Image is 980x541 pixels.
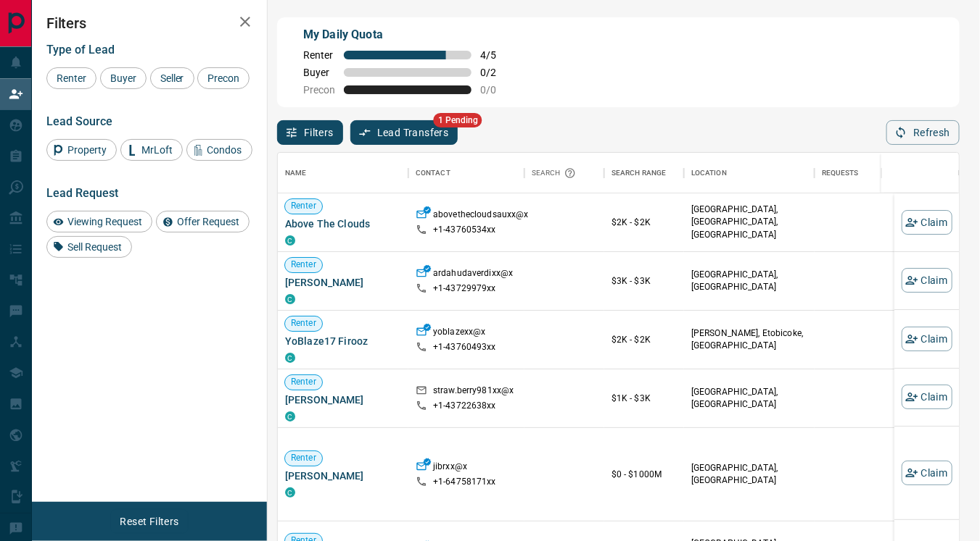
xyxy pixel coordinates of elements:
[46,67,96,89] div: Renter
[303,26,512,43] p: My Daily Quota
[691,327,807,352] p: [PERSON_NAME], Etobicoke, [GEOGRAPHIC_DATA]
[604,153,684,193] div: Search Range
[46,139,117,161] div: Property
[285,487,295,498] div: condos.ca
[822,153,859,193] div: Requests
[902,210,952,235] button: Claim
[433,209,529,224] p: abovethecloudsauxx@x
[691,269,807,293] p: [GEOGRAPHIC_DATA], [GEOGRAPHIC_DATA]
[285,235,295,246] div: condos.ca
[172,216,244,227] span: Offer Request
[110,509,188,534] button: Reset Filters
[150,67,194,89] div: Seller
[303,67,335,78] span: Buyer
[433,282,496,295] p: +1- 43729979xx
[285,393,401,407] span: [PERSON_NAME]
[285,153,307,193] div: Name
[285,217,401,231] span: Above The Clouds
[62,216,147,227] span: Viewing Request
[902,268,952,293] button: Claim
[612,392,677,405] p: $1K - $3K
[433,400,496,412] p: +1- 43722638xx
[350,120,458,145] button: Lead Transfers
[202,144,247,156] span: Condos
[105,72,141,84] span: Buyer
[433,461,467,476] p: jibrxx@x
[408,153,524,193] div: Contact
[480,84,512,96] span: 0 / 0
[684,153,815,193] div: Location
[277,120,343,145] button: Filters
[285,353,295,363] div: condos.ca
[612,216,677,229] p: $2K - $2K
[285,200,322,212] span: Renter
[902,327,952,351] button: Claim
[433,224,496,236] p: +1- 43760534xx
[902,461,952,485] button: Claim
[285,259,322,271] span: Renter
[52,72,91,84] span: Renter
[285,317,322,330] span: Renter
[62,144,112,156] span: Property
[303,84,335,96] span: Precon
[480,67,512,78] span: 0 / 2
[285,376,322,388] span: Renter
[285,411,295,422] div: condos.ca
[285,452,322,464] span: Renter
[433,326,485,341] p: yoblazexx@x
[285,469,401,483] span: [PERSON_NAME]
[691,386,807,411] p: [GEOGRAPHIC_DATA], [GEOGRAPHIC_DATA]
[433,341,496,353] p: +1- 43760493xx
[202,72,244,84] span: Precon
[46,114,112,128] span: Lead Source
[120,139,183,161] div: MrLoft
[532,153,580,193] div: Search
[46,14,252,32] h2: Filters
[46,186,118,200] span: Lead Request
[691,462,807,487] p: [GEOGRAPHIC_DATA], [GEOGRAPHIC_DATA]
[46,43,115,56] span: Type of Lead
[186,139,252,161] div: Condos
[612,274,677,288] p: $3K - $3K
[433,267,513,282] p: ardahudaverdixx@x
[612,153,667,193] div: Search Range
[612,468,677,481] p: $0 - $1000M
[886,120,960,145] button: Refresh
[278,153,408,193] div: Name
[197,67,250,89] div: Precon
[285,334,401,348] span: YoBlaze17 Firooz
[433,476,496,488] p: +1- 64758171xx
[480,49,512,61] span: 4 / 5
[902,385,952,409] button: Claim
[691,204,807,240] p: [GEOGRAPHIC_DATA], [GEOGRAPHIC_DATA], [GEOGRAPHIC_DATA]
[285,275,401,290] span: [PERSON_NAME]
[612,333,677,346] p: $2K - $2K
[46,236,132,258] div: Sell Request
[285,294,295,304] div: condos.ca
[691,153,727,193] div: Location
[416,153,450,193] div: Contact
[155,72,189,84] span: Seller
[303,49,335,61] span: Renter
[136,144,178,156] span: MrLoft
[434,113,482,127] span: 1 Pending
[156,211,250,232] div: Offer Request
[46,211,152,232] div: Viewing Request
[62,241,127,253] span: Sell Request
[100,67,147,89] div: Buyer
[815,153,945,193] div: Requests
[433,385,514,400] p: straw.berry981xx@x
